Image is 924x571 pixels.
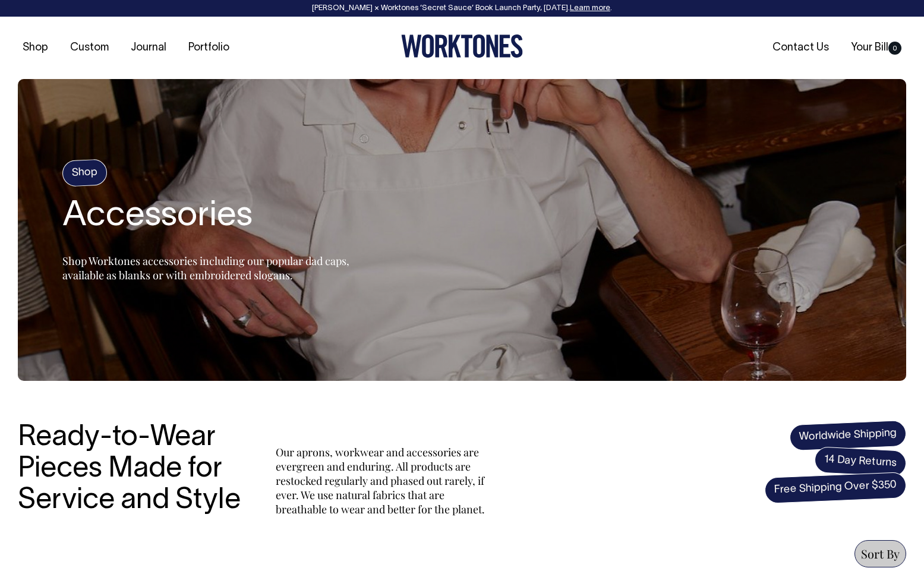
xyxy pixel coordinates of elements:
div: [PERSON_NAME] × Worktones ‘Secret Sauce’ Book Launch Party, [DATE]. . [12,4,912,12]
h4: Shop [62,159,108,187]
a: Contact Us [768,38,834,58]
h2: Accessories [62,198,359,236]
a: Journal [126,38,171,58]
span: Shop Worktones accessories including our popular dad caps, available as blanks or with embroidere... [62,254,349,282]
h3: Ready-to-Wear Pieces Made for Service and Style [18,422,250,516]
p: Our aprons, workwear and accessories are evergreen and enduring. All products are restocked regul... [276,445,490,516]
span: Free Shipping Over $350 [764,472,907,504]
a: Shop [18,38,53,58]
span: Sort By [861,545,900,561]
a: Custom [65,38,113,58]
span: 0 [888,42,901,55]
a: Your Bill0 [846,38,906,58]
a: Learn more [570,5,610,12]
a: Portfolio [184,38,234,58]
span: 14 Day Returns [814,446,907,477]
span: Worldwide Shipping [789,420,907,451]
